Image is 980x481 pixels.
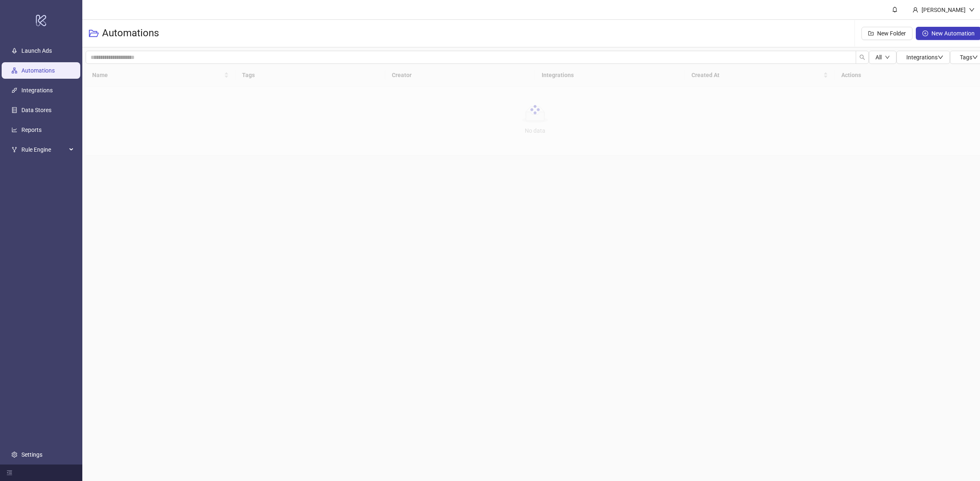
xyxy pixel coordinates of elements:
[102,27,159,40] h3: Automations
[969,7,975,13] span: down
[89,28,99,38] span: folder-open
[875,54,882,61] span: All
[859,54,865,60] span: search
[892,7,898,12] span: bell
[877,30,906,37] span: New Folder
[869,51,896,64] button: Alldown
[7,470,12,476] span: menu-fold
[938,54,943,60] span: down
[960,54,978,61] span: Tags
[861,27,912,40] button: New Folder
[931,30,975,37] span: New Automation
[922,31,928,36] span: plus-circle
[868,31,874,36] span: folder-add
[21,87,53,94] a: Integrations
[885,55,890,60] span: down
[972,54,978,60] span: down
[918,5,969,14] div: [PERSON_NAME]
[21,451,42,458] a: Settings
[912,7,918,13] span: user
[21,127,42,133] a: Reports
[21,67,55,74] a: Automations
[21,47,52,54] a: Launch Ads
[21,141,67,158] span: Rule Engine
[12,147,17,153] span: fork
[906,54,943,61] span: Integrations
[21,107,51,113] a: Data Stores
[896,51,950,64] button: Integrationsdown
